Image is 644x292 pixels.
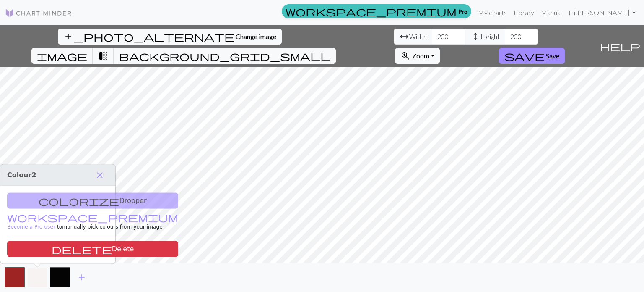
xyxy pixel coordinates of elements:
span: workspace_premium [286,5,457,17]
span: Colour 2 [7,171,36,179]
span: arrow_range [399,31,409,42]
span: workspace_premium [7,211,178,223]
span: background_grid_small [119,50,330,62]
span: Height [480,32,500,42]
button: Zoom [395,48,440,64]
button: Add color [71,269,92,285]
button: Help [596,25,644,67]
span: height [470,31,480,42]
span: transition_fade [98,50,108,62]
span: Change image [236,32,276,40]
span: image [37,50,87,62]
span: help [600,40,640,52]
span: add_photo_alternate [63,31,234,42]
a: Hi[PERSON_NAME] [565,4,639,21]
img: Logo [5,8,72,18]
a: Manual [538,4,565,21]
span: delete [52,243,112,255]
a: My charts [475,4,510,21]
span: save [504,50,545,62]
button: Change image [58,29,282,45]
span: Save [546,52,559,60]
span: Width [409,32,427,42]
span: Zoom [412,52,429,60]
button: Save [499,48,565,64]
button: Close [91,168,109,182]
a: Become a Pro user [7,215,178,230]
span: add [77,271,87,283]
small: to manually pick colours from your image [7,215,178,230]
a: Pro [282,4,471,18]
span: zoom_in [400,50,410,62]
a: Library [510,4,538,21]
span: close [95,169,105,181]
button: Delete color [7,241,178,257]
